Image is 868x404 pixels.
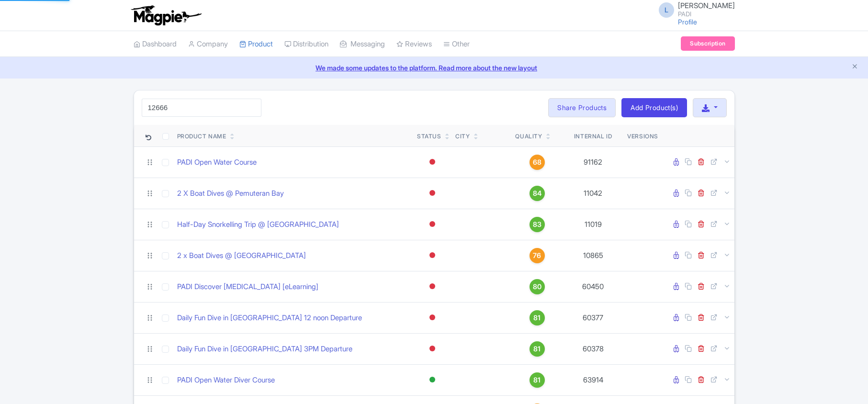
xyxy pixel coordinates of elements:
[428,155,437,169] div: Inactive
[455,132,470,141] div: City
[533,375,541,385] span: 81
[678,18,697,26] a: Profile
[515,248,559,263] a: 76
[515,372,559,388] a: 81
[428,373,437,387] div: Active
[621,98,687,117] a: Add Product(s)
[563,178,623,209] td: 11042
[515,310,559,325] a: 81
[563,333,623,364] td: 60378
[177,313,362,324] a: Daily Fun Dive in [GEOGRAPHIC_DATA] 12 noon Departure
[396,31,432,57] a: Reviews
[443,31,470,57] a: Other
[239,31,273,57] a: Product
[515,341,559,357] a: 81
[515,217,559,232] a: 83
[515,132,542,141] div: Quality
[177,188,284,199] a: 2 X Boat Dives @ Pemuteran Bay
[533,219,541,230] span: 83
[6,63,862,73] a: We made some updates to the platform. Read more about the new layout
[177,219,339,230] a: Half-Day Snorkelling Trip @ [GEOGRAPHIC_DATA]
[533,281,541,292] span: 80
[533,344,541,354] span: 81
[533,157,541,168] span: 68
[417,132,441,141] div: Status
[428,342,437,356] div: Inactive
[129,5,203,26] img: logo-ab69f6fb50320c5b225c76a69d11143b.png
[659,2,674,18] span: L
[851,62,858,73] button: Close announcement
[563,146,623,178] td: 91162
[533,313,541,323] span: 81
[142,99,261,117] input: Search product name, city, or interal id
[177,344,352,355] a: Daily Fun Dive in [GEOGRAPHIC_DATA] 3PM Departure
[563,364,623,395] td: 63914
[177,250,306,261] a: 2 x Boat Dives @ [GEOGRAPHIC_DATA]
[177,157,257,168] a: PADI Open Water Course
[428,280,437,293] div: Inactive
[563,271,623,302] td: 60450
[678,11,735,17] small: PADI
[533,250,541,261] span: 76
[563,240,623,271] td: 10865
[134,31,177,57] a: Dashboard
[548,98,616,117] a: Share Products
[177,132,226,141] div: Product Name
[177,375,275,386] a: PADI Open Water Diver Course
[623,125,662,147] th: Versions
[188,31,228,57] a: Company
[340,31,385,57] a: Messaging
[533,188,541,199] span: 84
[428,217,437,231] div: Inactive
[428,248,437,262] div: Inactive
[681,36,734,51] a: Subscription
[678,1,735,10] span: [PERSON_NAME]
[515,186,559,201] a: 84
[177,281,318,292] a: PADI Discover [MEDICAL_DATA] [eLearning]
[428,186,437,200] div: Inactive
[428,311,437,325] div: Inactive
[515,279,559,294] a: 80
[563,209,623,240] td: 11019
[653,2,735,17] a: L [PERSON_NAME] PADI
[515,155,559,170] a: 68
[563,125,623,147] th: Internal ID
[563,302,623,333] td: 60377
[284,31,328,57] a: Distribution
